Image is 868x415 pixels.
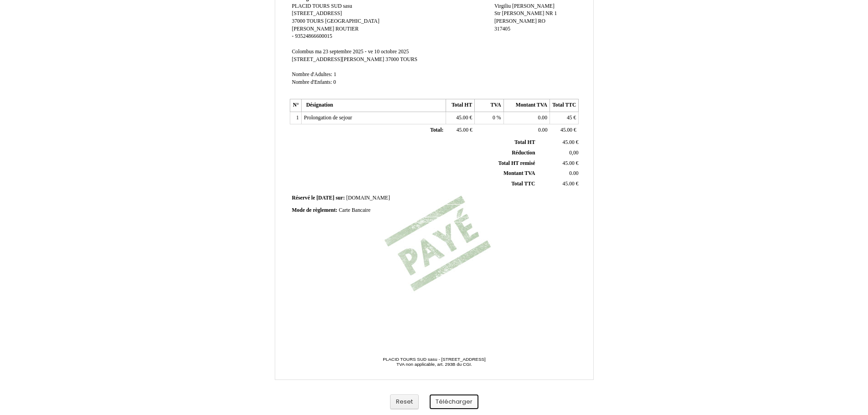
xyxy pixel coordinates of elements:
[316,195,334,201] span: [DATE]
[292,79,332,85] span: Nombre d'Enfants:
[550,124,579,137] td: €
[456,115,468,121] span: 45.00
[569,150,578,156] span: 0,00
[385,56,399,62] span: 37000
[290,112,301,124] td: 1
[446,124,474,137] td: €
[494,3,511,9] span: Virgiliu
[295,33,332,39] span: 93524866600015
[336,195,345,201] span: sur:
[306,18,324,24] span: TOURS
[292,33,294,39] span: -
[503,99,550,112] th: Montant TVA
[292,72,333,77] span: Nombre d'Adultes:
[290,99,301,112] th: N°
[494,26,510,32] span: 317405
[475,112,503,124] td: %
[430,395,478,410] button: Télécharger
[550,112,579,124] td: €
[550,99,579,112] th: Total TTC
[563,181,575,187] span: 45.00
[493,115,495,121] span: 0
[446,112,474,124] td: €
[325,18,380,24] span: [GEOGRAPHIC_DATA]
[457,127,468,133] span: 45.00
[503,170,535,176] span: Montant TVA
[396,362,472,367] span: TVA non applicable, art. 293B du CGI.
[292,10,342,16] span: [STREET_ADDRESS]
[475,99,503,112] th: TVA
[537,138,580,148] td: €
[446,99,474,112] th: Total HT
[292,26,334,32] span: [PERSON_NAME]
[511,181,535,187] span: Total TTC
[383,357,486,362] span: PLACID TOURS SUD sasu - [STREET_ADDRESS]
[537,179,580,189] td: €
[292,3,352,9] span: PLACID TOURS SUD sasu
[292,18,305,24] span: 37000
[512,150,535,156] span: Réduction
[567,115,572,121] span: 45
[494,10,557,16] span: Str [PERSON_NAME] NR 1
[563,139,575,145] span: 45.00
[334,79,336,85] span: 0
[292,207,338,213] span: Mode de règlement:
[292,56,385,62] span: [STREET_ADDRESS][PERSON_NAME]
[538,115,547,121] span: 0.00
[304,115,352,121] span: Prolongation de sejour
[560,127,572,133] span: 45.00
[498,160,535,166] span: Total HT remisé
[494,18,537,24] span: [PERSON_NAME]
[538,127,547,133] span: 0.00
[514,139,535,145] span: Total HT
[430,127,443,133] span: Total:
[334,72,336,77] span: 1
[301,99,446,112] th: Désignation
[315,49,409,55] span: ma 23 septembre 2025 - ve 10 octobre 2025
[346,195,390,201] span: [DOMAIN_NAME]
[569,170,578,176] span: 0.00
[512,3,555,9] span: [PERSON_NAME]
[400,56,417,62] span: TOURS
[563,160,575,166] span: 45.00
[292,49,314,55] span: Colombus
[339,207,370,213] span: Carte Bancaire
[292,195,315,201] span: Réservé le
[335,26,359,32] span: ROUTIER
[390,395,419,410] button: Reset
[538,18,545,24] span: RO
[537,158,580,169] td: €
